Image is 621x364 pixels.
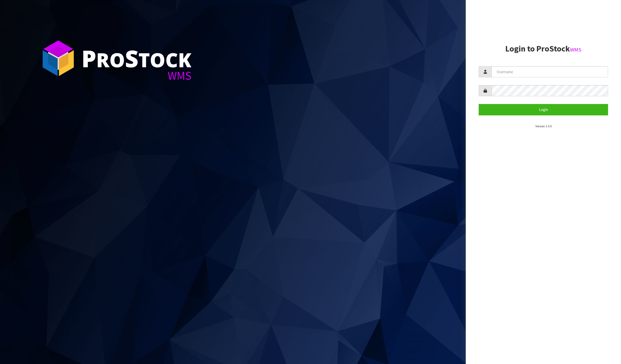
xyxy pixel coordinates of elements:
[570,46,581,53] small: WMS
[82,47,191,70] div: ro tock
[535,124,552,128] small: Version 1.0.0
[125,42,138,74] span: S
[82,42,96,74] span: P
[82,70,191,81] div: WMS
[479,44,608,53] h2: Login to ProStock
[492,66,608,77] input: Username
[39,39,78,78] img: ProStock Cube
[479,104,608,115] button: Login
